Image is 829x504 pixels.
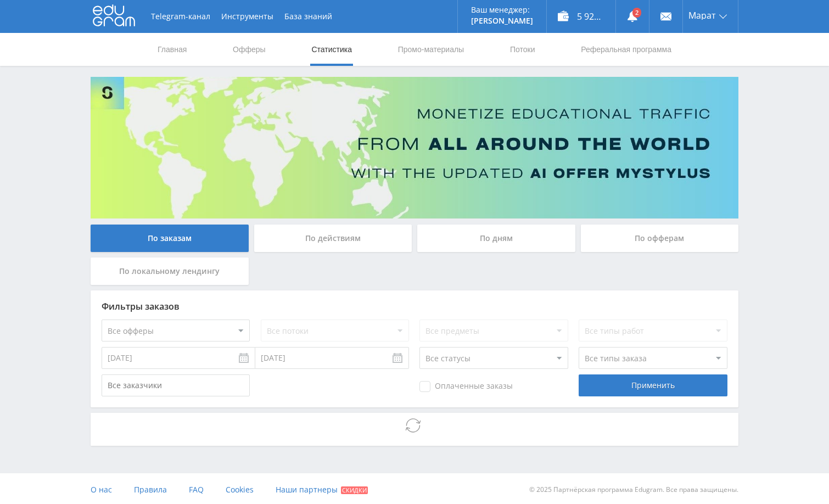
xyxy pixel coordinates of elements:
span: Наши партнеры [276,484,338,495]
div: Применить [579,374,727,396]
a: Статистика [310,33,353,66]
div: По локальному лендингу [91,257,249,285]
p: [PERSON_NAME] [471,16,533,25]
span: Cookies [226,484,254,495]
span: О нас [91,484,112,495]
a: Реферальная программа [580,33,673,66]
div: По заказам [91,225,249,252]
a: Главная [156,33,188,66]
p: Ваш менеджер: [471,5,533,14]
a: Офферы [232,33,267,66]
div: По действиям [254,225,412,252]
div: По дням [417,225,575,252]
a: Промо-материалы [397,33,465,66]
span: FAQ [189,484,204,495]
span: Скидки [341,486,368,494]
span: Правила [134,484,167,495]
a: Потоки [509,33,536,66]
span: Оплаченные заказы [419,381,513,392]
img: Banner [91,77,738,219]
div: По офферам [581,225,739,252]
span: Марат [688,11,716,20]
input: Все заказчики [102,374,250,396]
div: Фильтры заказов [102,301,727,311]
